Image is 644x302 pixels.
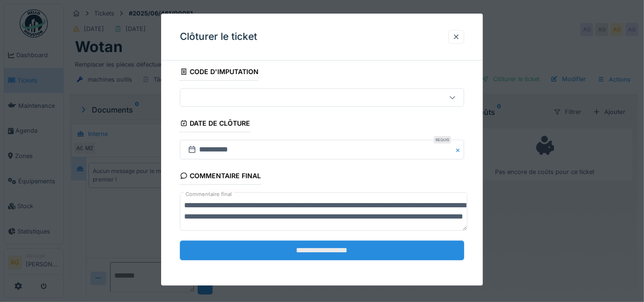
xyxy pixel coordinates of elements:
[180,65,259,81] div: Code d'imputation
[180,31,257,43] h3: Clôturer le ticket
[180,116,251,132] div: Date de clôture
[454,140,464,159] button: Close
[184,189,234,200] label: Commentaire final
[180,169,261,185] div: Commentaire final
[434,136,451,143] div: Requis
